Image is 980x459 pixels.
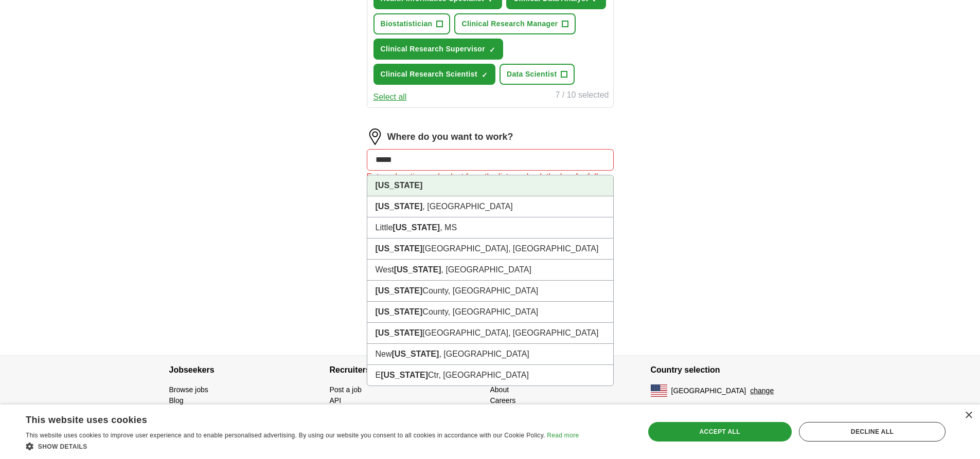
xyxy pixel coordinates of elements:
[367,171,614,195] div: Enter a location and select from the list, or check the box for fully remote roles
[490,385,509,394] a: About
[381,44,486,54] span: Clinical Research Supervisor
[482,71,488,79] span: ✓
[387,130,513,144] label: Where do you want to work?
[651,384,667,397] img: US flag
[169,385,208,394] a: Browse jobs
[367,238,613,260] li: [GEOGRAPHIC_DATA], [GEOGRAPHIC_DATA]
[367,260,613,281] li: West , [GEOGRAPHIC_DATA]
[393,223,440,232] strong: [US_STATE]
[392,350,439,358] strong: [US_STATE]
[547,432,579,439] a: Read more, opens a new window
[381,19,433,29] span: Biostatistician
[381,371,428,379] strong: [US_STATE]
[373,39,504,60] button: Clinical Research Supervisor✓
[376,244,423,253] strong: [US_STATE]
[367,281,613,302] li: County, [GEOGRAPHIC_DATA]
[750,385,774,396] button: change
[376,181,423,190] strong: [US_STATE]
[555,89,609,103] div: 7 / 10 selected
[330,396,342,405] a: API
[373,64,495,85] button: Clinical Research Scientist✓
[373,13,451,34] button: Biostatistician
[489,46,495,54] span: ✓
[394,265,441,274] strong: [US_STATE]
[376,202,423,211] strong: [US_STATE]
[376,307,423,316] strong: [US_STATE]
[367,196,613,217] li: , [GEOGRAPHIC_DATA]
[367,323,613,344] li: [GEOGRAPHIC_DATA], [GEOGRAPHIC_DATA]
[367,344,613,365] li: New , [GEOGRAPHIC_DATA]
[367,217,613,238] li: Little , MS
[461,19,558,29] span: Clinical Research Manager
[671,385,746,396] span: [GEOGRAPHIC_DATA]
[454,13,576,34] button: Clinical Research Manager
[26,411,553,426] div: This website uses cookies
[26,432,545,439] span: This website uses cookies to improve user experience and to enable personalised advertising. By u...
[367,365,613,385] li: E Ctr, [GEOGRAPHIC_DATA]
[367,302,613,323] li: County, [GEOGRAPHIC_DATA]
[373,91,407,103] button: Select all
[26,441,579,451] div: Show details
[507,69,557,80] span: Data Scientist
[799,422,946,442] div: Decline all
[648,422,792,442] div: Accept all
[169,396,184,405] a: Blog
[381,69,477,80] span: Clinical Research Scientist
[965,412,972,419] div: Close
[376,286,423,295] strong: [US_STATE]
[367,128,383,145] img: location.png
[38,443,87,450] span: Show details
[500,64,575,85] button: Data Scientist
[330,385,362,394] a: Post a job
[376,328,423,337] strong: [US_STATE]
[651,356,811,384] h4: Country selection
[490,396,516,405] a: Careers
